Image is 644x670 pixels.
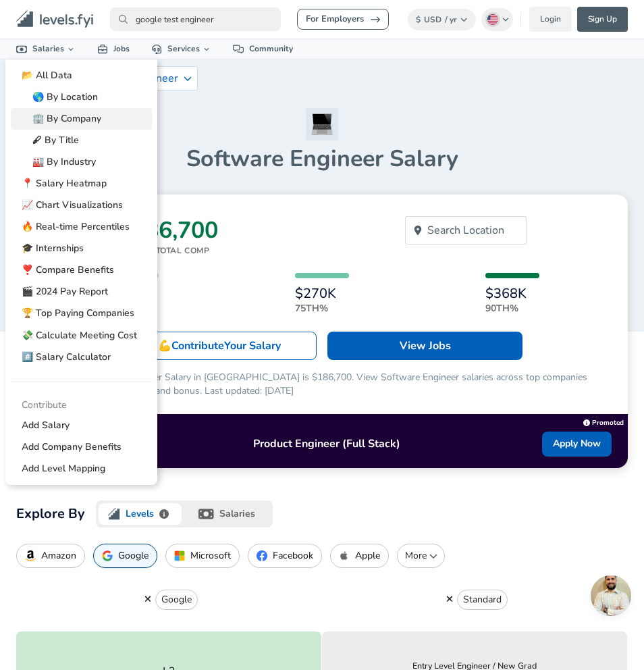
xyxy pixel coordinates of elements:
h6: $270K [295,286,349,301]
a: 🔥 Real-time Percentiles [11,216,152,238]
p: Microsoft [190,550,231,561]
p: Apple [355,550,380,561]
p: 75th% [295,301,349,315]
img: Software Engineer Icon [306,108,338,140]
h6: $368K [485,286,539,301]
p: Google [161,593,192,607]
a: Add Level Mapping [11,458,152,480]
span: Your Salary [224,338,281,353]
h2: Explore By [16,503,85,525]
button: Facebook [248,544,322,568]
a: For Employers [297,9,389,30]
img: English (US) [487,14,498,25]
button: Google [93,544,157,568]
a: 🏢 By Company [11,108,152,130]
a: 🖋 By Title [11,130,152,151]
p: Product Engineer (Full Stack) [111,436,542,452]
a: Apply Now [542,432,612,457]
div: Open chat [591,575,631,616]
a: Services [140,39,222,59]
li: Contribute [11,396,152,415]
button: Apple [330,544,389,568]
a: Salaries [5,39,86,59]
h3: $186,700 [118,216,218,244]
a: Add Salary [11,415,152,436]
button: English (US) [481,8,514,31]
a: Login [529,7,572,32]
a: Add Company Benefits [11,436,152,458]
a: 📂 All Data [11,65,152,86]
a: Sign Up [577,7,628,32]
p: 💪 Contribute [158,338,281,354]
a: 🏆 Top Paying Companies [11,303,152,324]
a: 🎬 2024 Pay Report [11,281,152,303]
a: Community [222,39,304,59]
img: levels.fyi logo [108,508,120,520]
a: 🌎 By Location [11,86,152,108]
button: Microsoft [165,544,240,568]
p: Facebook [273,550,313,561]
button: salaries [184,500,273,527]
a: ❣️ Compare Benefits [11,259,152,281]
span: / yr [445,14,457,25]
button: levels.fyi logoLevels [96,500,184,527]
button: Standard [457,590,508,610]
a: 🏭️ By Industry [11,151,152,173]
p: Median Total Comp [119,244,218,257]
span: USD [424,14,441,25]
p: 90th% [485,301,539,315]
a: Jobs [86,39,140,59]
img: AppleIcon [339,550,350,561]
p: Standard [463,593,502,607]
img: GoogleIcon [102,550,113,561]
button: Google [155,590,198,610]
button: More [397,544,445,568]
h1: Software Engineer Salary [16,145,628,173]
img: AmazonIcon [25,550,36,561]
a: 💪ContributeYour Salary [122,332,317,360]
p: Search Location [427,222,504,238]
a: 💸 Calculate Meeting Cost [11,325,152,346]
input: Search by Company, Title, or City [110,7,281,31]
p: More [403,549,439,563]
p: Amazon [41,550,76,561]
p: Google [118,550,149,561]
p: View Jobs [400,338,451,354]
button: $USD/ yr [408,9,476,30]
a: View Jobs [327,332,522,360]
img: MicrosoftIcon [174,550,185,561]
a: #️⃣ Salary Calculator [11,346,152,368]
a: Promoted [583,415,624,428]
p: The median Software Engineer Salary in [GEOGRAPHIC_DATA] is $186,700. View Software Engineer sala... [32,371,612,398]
a: 📈 Chart Visualizations [11,195,152,216]
a: 📍 Salary Heatmap [11,173,152,195]
button: Amazon [16,544,85,568]
span: $ [416,14,421,25]
a: 🎓 Internships [11,238,152,259]
img: FacebookIcon [257,550,267,561]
